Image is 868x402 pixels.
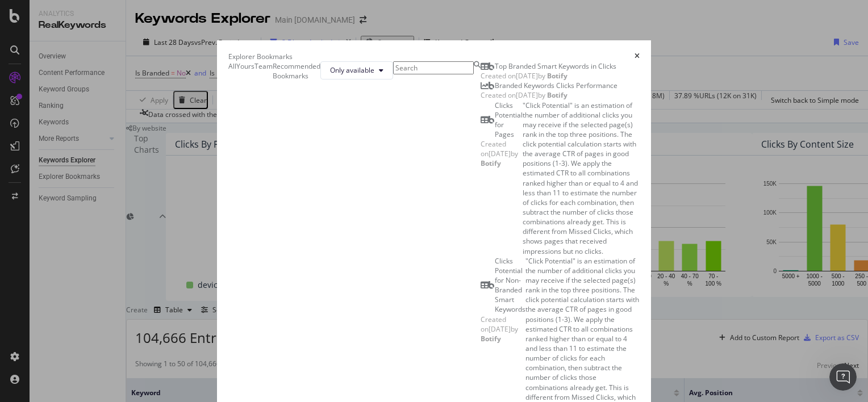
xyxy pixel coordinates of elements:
span: Created on [DATE] by [481,315,518,344]
div: Branded Keywords Clicks Performance [495,81,617,90]
iframe: Intercom live chat [829,363,857,391]
b: Botify [481,334,501,344]
span: Created on [DATE] by [481,71,567,81]
b: Botify [547,71,567,81]
span: Only available [330,65,374,75]
div: Explorer Bookmarks [228,52,293,61]
div: times [635,52,640,61]
b: Botify [547,90,567,100]
div: Clicks Potential for Non-Branded Smart Keywords [495,256,525,315]
span: Created on [DATE] by [481,139,518,168]
div: Top Branded Smart Keywords in Clicks [495,61,616,71]
input: Search [393,61,474,74]
b: Botify [481,158,501,168]
div: Yours [236,61,254,71]
button: Only available [320,61,393,79]
div: Recommended Bookmarks [273,61,320,81]
div: Team [254,61,273,71]
div: Clicks Potential for Pages [495,101,523,140]
span: Created on [DATE] by [481,90,567,100]
div: All [228,61,236,71]
div: "Click Potential" is an estimation of the number of additional clicks you may receive if the sele... [523,101,640,256]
